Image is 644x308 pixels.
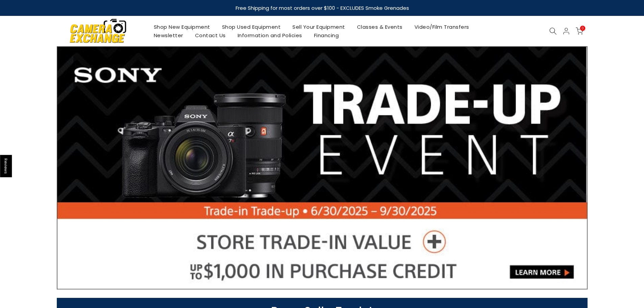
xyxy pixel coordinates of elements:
[303,278,306,282] li: Page dot 1
[580,26,585,31] span: 0
[351,23,408,31] a: Classes & Events
[324,278,328,282] li: Page dot 4
[331,278,335,282] li: Page dot 5
[408,23,475,31] a: Video/Film Transfers
[189,31,232,40] a: Contact Us
[216,23,287,31] a: Shop Used Equipment
[287,23,351,31] a: Sell Your Equipment
[148,31,189,40] a: Newsletter
[317,278,320,282] li: Page dot 3
[576,27,583,35] a: 0
[308,31,345,40] a: Financing
[148,23,216,31] a: Shop New Equipment
[232,31,308,40] a: Information and Policies
[310,278,313,282] li: Page dot 2
[235,4,409,11] strong: Free Shipping for most orders over $100 - EXCLUDES Smoke Grenades
[338,278,342,282] li: Page dot 6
